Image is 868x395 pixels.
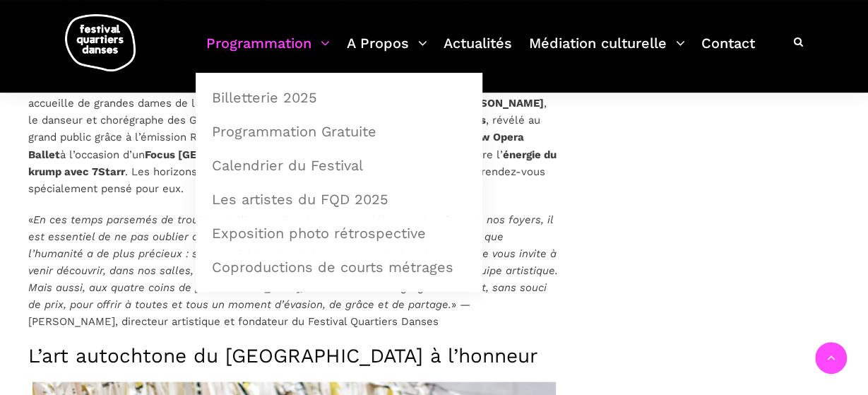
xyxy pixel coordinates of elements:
[203,115,475,148] a: Programmation Gratuite
[28,211,560,329] p: « » — [PERSON_NAME], directeur artistique et fondateur du Festival Quartiers Danses
[701,31,755,73] a: Contact
[203,251,475,283] a: Coproductions de courts métrages
[529,31,685,73] a: Médiation culturelle
[444,31,512,73] a: Actualités
[65,14,136,71] img: logo-fqd-med
[347,31,427,73] a: A Propos
[203,183,475,216] a: Les artistes du FQD 2025
[145,148,289,160] strong: Focus [GEOGRAPHIC_DATA]
[203,149,475,182] a: Calendrier du Festival
[203,217,475,249] a: Exposition photo rétrospective
[28,343,560,367] h4: L’art autochtone du [GEOGRAPHIC_DATA] à l’honneur
[456,97,544,110] strong: [PERSON_NAME]
[203,81,475,114] a: Billetterie 2025
[206,31,330,73] a: Programmation
[28,61,560,196] p: Cette année, le festival célèbre l’ , avec, pour ambassadrice et ambassadeur . Parmi d’autres tem...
